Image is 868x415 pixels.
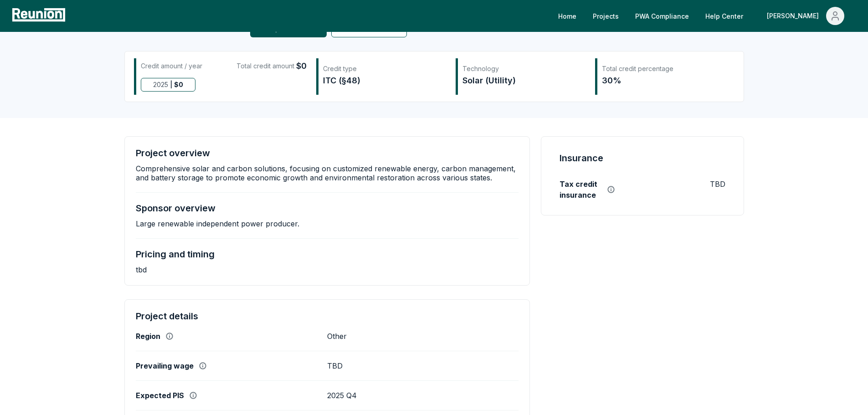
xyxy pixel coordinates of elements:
[136,249,215,260] h4: Pricing and timing
[327,391,357,400] p: 2025 Q4
[136,332,160,341] label: Region
[628,7,696,25] a: PWA Compliance
[327,332,347,341] p: Other
[698,7,750,25] a: Help Center
[136,391,184,400] label: Expected PIS
[602,74,725,87] div: 30%
[141,60,202,72] div: Credit amount / year
[136,164,519,182] p: Comprehensive solar and carbon solutions, focusing on customized renewable energy, carbon managem...
[236,60,307,72] div: Total credit amount
[153,78,168,91] span: 2025
[551,7,584,25] a: Home
[551,7,859,25] nav: Main
[136,311,519,322] h4: Project details
[296,60,307,72] span: $0
[136,265,147,274] p: tbd
[462,64,586,73] div: Technology
[462,74,586,87] div: Solar (Utility)
[767,7,822,25] div: [PERSON_NAME]
[174,78,183,91] span: $ 0
[170,78,172,91] span: |
[710,179,725,190] p: TBD
[560,179,602,200] label: Tax credit insurance
[136,219,299,228] p: Large renewable independent power producer.
[136,361,194,370] label: Prevailing wage
[327,361,343,370] p: TBD
[323,74,446,87] div: ITC (§48)
[760,7,852,25] button: [PERSON_NAME]
[560,151,603,165] h4: Insurance
[586,7,626,25] a: Projects
[136,203,216,214] h4: Sponsor overview
[602,64,725,73] div: Total credit percentage
[323,64,446,73] div: Credit type
[136,148,210,159] h4: Project overview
